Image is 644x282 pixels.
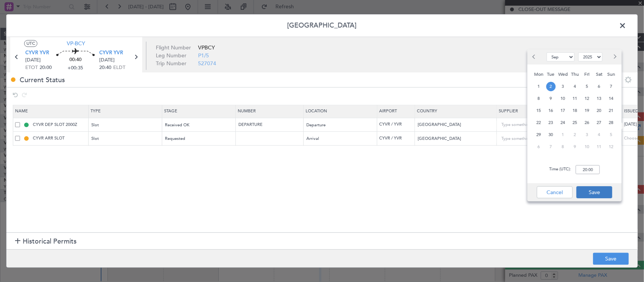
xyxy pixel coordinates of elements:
[576,186,612,198] button: Save
[569,129,581,141] div: 2-10-2025
[581,68,593,80] div: Fri
[570,142,580,152] span: 9
[499,108,518,114] span: Supplier
[595,142,604,152] span: 11
[534,106,544,115] span: 15
[549,166,571,174] span: Time (UTC):
[501,133,569,144] input: Type something...
[570,118,580,127] span: 25
[533,104,545,116] div: 15-9-2025
[557,68,569,80] div: Wed
[583,118,592,127] span: 26
[558,130,568,139] span: 1
[593,92,605,104] div: 13-9-2025
[593,80,605,92] div: 6-9-2025
[595,130,604,139] span: 4
[595,106,604,115] span: 20
[558,118,568,127] span: 24
[557,92,569,104] div: 10-9-2025
[533,116,545,129] div: 22-9-2025
[583,106,592,115] span: 19
[546,142,556,152] span: 7
[534,82,544,91] span: 1
[607,106,616,115] span: 21
[581,104,593,116] div: 19-9-2025
[607,142,616,152] span: 12
[610,51,619,63] button: Next month
[533,129,545,141] div: 29-9-2025
[583,94,592,103] span: 12
[581,129,593,141] div: 3-10-2025
[605,92,617,104] div: 14-9-2025
[593,141,605,153] div: 11-10-2025
[593,116,605,129] div: 27-9-2025
[558,142,568,152] span: 8
[581,80,593,92] div: 5-9-2025
[581,92,593,104] div: 12-9-2025
[546,94,556,103] span: 9
[546,106,556,115] span: 16
[593,104,605,116] div: 20-9-2025
[581,141,593,153] div: 10-10-2025
[593,129,605,141] div: 4-10-2025
[534,118,544,127] span: 22
[605,80,617,92] div: 7-9-2025
[545,141,557,153] div: 7-10-2025
[546,82,556,91] span: 2
[570,82,580,91] span: 4
[533,92,545,104] div: 8-9-2025
[569,92,581,104] div: 11-9-2025
[501,120,569,131] input: Type something...
[558,106,568,115] span: 17
[545,129,557,141] div: 30-9-2025
[557,104,569,116] div: 17-9-2025
[583,82,592,91] span: 5
[558,94,568,103] span: 10
[534,130,544,139] span: 29
[576,165,600,174] input: --:--
[569,104,581,116] div: 18-9-2025
[578,52,603,61] select: Select year
[557,80,569,92] div: 3-9-2025
[581,116,593,129] div: 26-9-2025
[546,130,556,139] span: 30
[546,118,556,127] span: 23
[569,141,581,153] div: 9-10-2025
[607,82,616,91] span: 7
[595,82,604,91] span: 6
[595,94,604,103] span: 13
[545,104,557,116] div: 16-9-2025
[583,130,592,139] span: 3
[534,142,544,152] span: 6
[570,94,580,103] span: 11
[605,104,617,116] div: 21-9-2025
[605,68,617,80] div: Sun
[569,116,581,129] div: 25-9-2025
[607,94,616,103] span: 14
[583,142,592,152] span: 10
[557,129,569,141] div: 1-10-2025
[533,141,545,153] div: 6-10-2025
[593,68,605,80] div: Sat
[607,118,616,127] span: 28
[6,14,638,37] header: [GEOGRAPHIC_DATA]
[537,186,573,198] button: Cancel
[593,253,629,265] button: Save
[605,116,617,129] div: 28-9-2025
[547,52,575,61] select: Select month
[570,106,580,115] span: 18
[534,94,544,103] span: 8
[545,80,557,92] div: 2-9-2025
[570,130,580,139] span: 2
[545,68,557,80] div: Tue
[557,116,569,129] div: 24-9-2025
[595,118,604,127] span: 27
[605,129,617,141] div: 5-10-2025
[545,116,557,129] div: 23-9-2025
[607,130,616,139] span: 5
[605,141,617,153] div: 12-10-2025
[545,92,557,104] div: 9-9-2025
[530,51,539,63] button: Previous month
[569,68,581,80] div: Thu
[558,82,568,91] span: 3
